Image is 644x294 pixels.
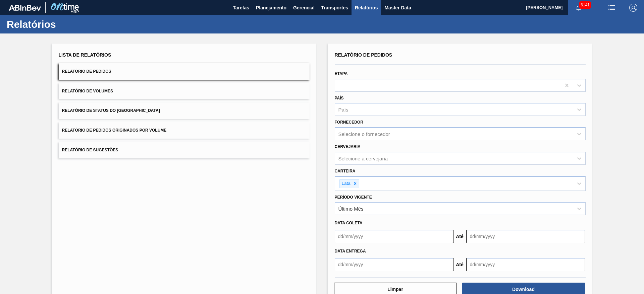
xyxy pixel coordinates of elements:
[335,230,453,243] input: dd/mm/yyyy
[335,221,363,225] span: Data coleta
[256,4,286,12] span: Planejamento
[62,148,118,152] span: Relatório de Sugestões
[335,120,363,125] label: Fornecedor
[608,4,616,12] img: userActions
[335,52,392,58] span: Relatório de Pedidos
[233,4,249,12] span: Tarefas
[335,169,356,173] label: Carteira
[9,5,41,11] img: TNhmsLtSVTkK8tSr43FrP2fwEKptu5GPRR3wAAAABJRU5ErkJggg==
[568,3,589,12] button: Notificações
[62,128,167,133] span: Relatório de Pedidos Originados por Volume
[335,71,348,76] label: Etapa
[467,258,585,271] input: dd/mm/yyyy
[338,131,390,137] div: Selecione o fornecedor
[62,69,111,74] span: Relatório de Pedidos
[335,258,453,271] input: dd/mm/yyyy
[467,230,585,243] input: dd/mm/yyyy
[7,20,126,28] h1: Relatórios
[293,4,315,12] span: Gerencial
[355,4,378,12] span: Relatórios
[59,52,111,58] span: Lista de Relatórios
[335,96,344,100] label: País
[59,83,310,99] button: Relatório de Volumes
[335,249,366,253] span: Data Entrega
[335,195,372,200] label: Período Vigente
[453,258,467,271] button: Até
[579,1,591,9] span: 6141
[338,107,348,113] div: País
[59,142,310,158] button: Relatório de Sugestões
[338,155,388,161] div: Selecione a cervejaria
[338,206,364,212] div: Último Mês
[59,122,310,139] button: Relatório de Pedidos Originados por Volume
[340,179,352,188] div: Lata
[321,4,348,12] span: Transportes
[453,230,467,243] button: Até
[629,4,637,12] img: Logout
[384,4,411,12] span: Master Data
[62,89,113,93] span: Relatório de Volumes
[59,63,310,80] button: Relatório de Pedidos
[59,102,310,119] button: Relatório de Status do [GEOGRAPHIC_DATA]
[62,108,160,113] span: Relatório de Status do [GEOGRAPHIC_DATA]
[335,144,361,149] label: Cervejaria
